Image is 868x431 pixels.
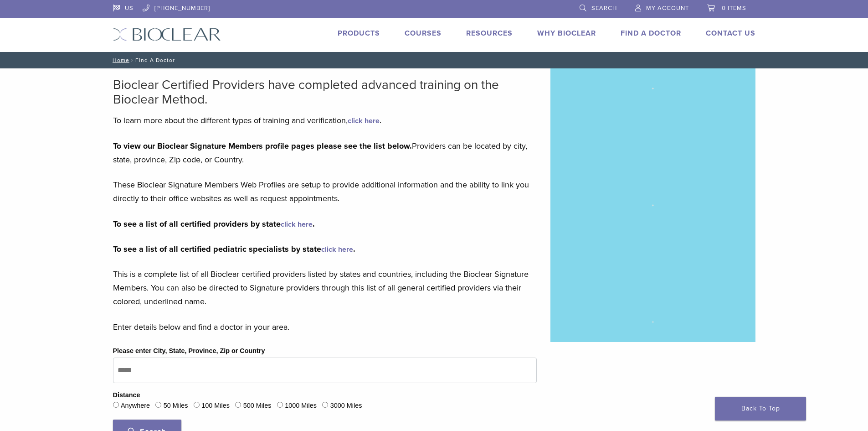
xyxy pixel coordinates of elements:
span: 0 items [722,5,746,12]
label: Anywhere [121,401,150,411]
span: / [129,58,135,62]
span: My Account [646,5,689,12]
a: Home [110,57,129,63]
a: Resources [466,29,513,38]
a: Courses [405,29,442,38]
p: This is a complete list of all Bioclear certified providers listed by states and countries, inclu... [113,267,537,308]
a: click here [281,220,313,229]
p: Providers can be located by city, state, province, Zip code, or Country. [113,139,537,166]
a: Back To Top [715,397,806,421]
a: click here [321,245,353,254]
p: These Bioclear Signature Members Web Profiles are setup to provide additional information and the... [113,178,537,205]
span: Search [591,5,617,12]
strong: To see a list of all certified providers by state . [113,219,315,229]
a: Why Bioclear [537,29,596,38]
img: Bioclear [113,28,221,41]
legend: Distance [113,390,140,400]
label: Please enter City, State, Province, Zip or Country [113,346,265,356]
a: click here [348,116,380,125]
strong: To see a list of all certified pediatric specialists by state . [113,244,355,254]
a: Products [338,29,380,38]
label: 3000 Miles [330,401,362,411]
h2: Bioclear Certified Providers have completed advanced training on the Bioclear Method. [113,78,537,107]
label: 500 Miles [243,401,272,411]
a: Contact Us [706,29,755,38]
nav: Find A Doctor [106,52,762,68]
strong: To view our Bioclear Signature Members profile pages please see the list below. [113,141,412,151]
label: 50 Miles [164,401,188,411]
label: 100 Miles [201,401,230,411]
label: 1000 Miles [285,401,317,411]
a: Find A Doctor [621,29,681,38]
p: Enter details below and find a doctor in your area. [113,320,537,334]
p: To learn more about the different types of training and verification, . [113,114,537,127]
